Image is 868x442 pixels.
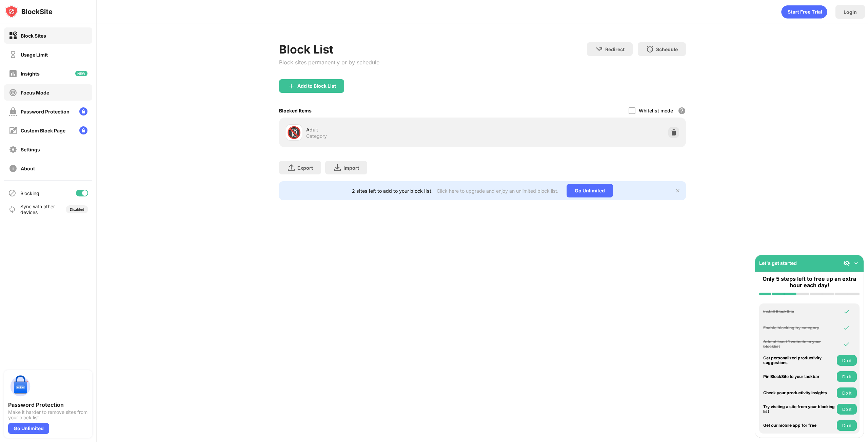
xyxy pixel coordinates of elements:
[781,5,827,19] div: animation
[287,126,301,140] div: 🔞
[844,9,857,15] div: Login
[763,339,835,349] div: Add at least 1 website to your blocklist
[9,145,17,154] img: settings-off.svg
[343,165,359,171] div: Import
[639,108,673,113] div: Whitelist mode
[837,387,857,398] button: Do it
[306,126,482,133] div: Adult
[8,409,88,420] div: Make it harder to remove sites from your block list
[9,164,17,173] img: about-off.svg
[437,188,558,194] div: Click here to upgrade and enjoy an unlimited block list.
[837,371,857,382] button: Do it
[837,420,857,431] button: Do it
[843,260,850,267] img: eye-not-visible.svg
[21,128,65,133] div: Custom Block Page
[352,188,433,194] div: 2 sites left to add to your block list.
[843,341,850,348] img: omni-check.svg
[21,90,49,96] div: Focus Mode
[79,107,87,115] img: lock-menu.svg
[79,126,87,134] img: lock-menu.svg
[297,83,336,89] div: Add to Block List
[605,46,625,52] div: Redirect
[843,308,850,315] img: omni-check.svg
[656,46,678,52] div: Schedule
[20,190,39,196] div: Blocking
[837,355,857,366] button: Do it
[8,423,49,434] div: Go Unlimited
[837,404,857,415] button: Do it
[70,207,84,211] div: Disabled
[21,71,40,77] div: Insights
[9,88,17,97] img: focus-off.svg
[279,59,379,66] div: Block sites permanently or by schedule
[759,260,797,266] div: Let's get started
[763,374,835,379] div: Pin BlockSite to your taskbar
[763,404,835,414] div: Try visiting a site from your blocking list
[21,147,40,152] div: Settings
[567,184,613,197] div: Go Unlimited
[763,309,835,314] div: Install BlockSite
[21,52,48,58] div: Usage Limit
[843,324,850,331] img: omni-check.svg
[21,109,70,114] div: Password Protection
[675,188,680,193] img: x-button.svg
[9,107,17,116] img: password-protection-off.svg
[5,5,53,18] img: logo-blocksite.svg
[8,374,33,399] img: push-password-protection.svg
[763,325,835,330] div: Enable blocking by category
[8,205,16,213] img: sync-icon.svg
[75,71,87,76] img: new-icon.svg
[297,165,313,171] div: Export
[8,189,16,197] img: blocking-icon.svg
[763,356,835,365] div: Get personalized productivity suggestions
[21,166,35,171] div: About
[21,33,46,39] div: Block Sites
[763,423,835,428] div: Get our mobile app for free
[759,276,860,289] div: Only 5 steps left to free up an extra hour each day!
[763,391,835,395] div: Check your productivity insights
[20,204,55,215] div: Sync with other devices
[853,260,860,267] img: omni-setup-toggle.svg
[306,133,327,139] div: Category
[9,31,17,40] img: block-on.svg
[9,69,17,78] img: insights-off.svg
[9,126,17,135] img: customize-block-page-off.svg
[279,42,379,56] div: Block List
[8,401,88,408] div: Password Protection
[9,50,17,59] img: time-usage-off.svg
[279,108,312,113] div: Blocked Items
